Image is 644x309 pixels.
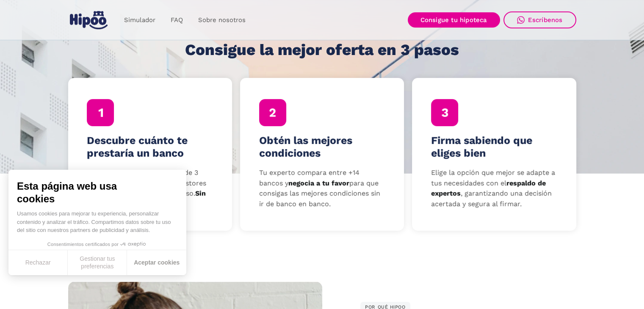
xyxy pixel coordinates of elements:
[503,11,576,28] a: Escríbenos
[68,8,110,33] a: home
[185,41,459,58] h1: Consigue la mejor oferta en 3 pasos
[431,134,557,160] h4: Firma sabiendo que eliges bien
[431,168,557,210] p: Elige la opción que mejor se adapte a tus necesidades con el , garantizando una decisión acertada...
[259,134,385,160] h4: Obtén las mejores condiciones
[408,12,500,28] a: Consigue tu hipoteca
[87,134,213,160] h4: Descubre cuánto te prestaría un banco
[259,168,385,210] p: Tu experto compara entre +14 bancos y para que consigas las mejores condiciones sin ir de banco e...
[163,12,191,28] a: FAQ
[116,12,163,28] a: Simulador
[288,179,349,187] strong: negocia a tu favor
[528,16,563,24] div: Escríbenos
[191,12,253,28] a: Sobre nosotros
[87,168,213,210] p: Completa tu perfil en menos de 3 minutos y uno de nuestros gestores te llamará para estudiar tu c...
